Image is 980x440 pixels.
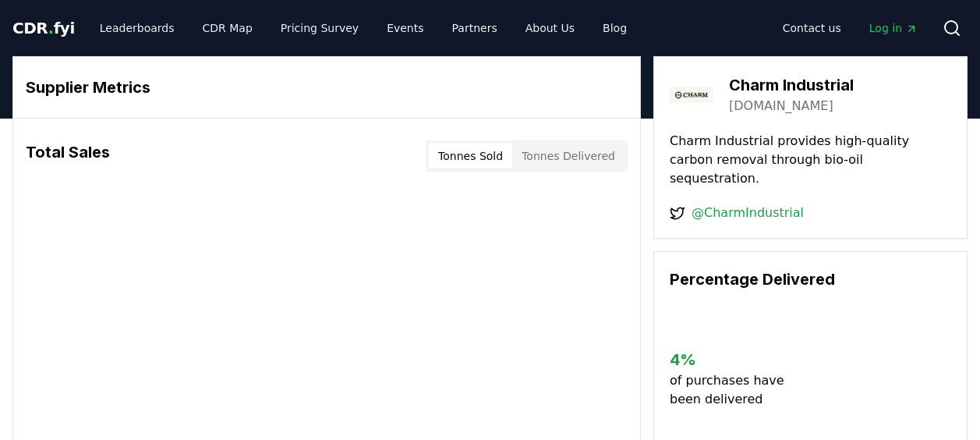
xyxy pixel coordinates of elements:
[670,132,951,188] p: Charm Industrial provides high-quality carbon removal through bio-oil sequestration.
[670,268,951,291] h3: Percentage Delivered
[770,14,854,42] a: Contact us
[26,140,110,172] h3: Total Sales
[670,371,791,409] p: of purchases have been delivered
[869,20,918,36] span: Log in
[670,348,791,371] h3: 4 %
[374,14,436,42] a: Events
[12,17,75,39] a: CDR.fyi
[729,73,854,97] h3: Charm Industrial
[590,14,639,42] a: Blog
[729,97,833,115] a: [DOMAIN_NAME]
[512,144,624,169] button: Tonnes Delivered
[513,14,587,42] a: About Us
[48,19,54,37] span: .
[26,76,628,99] h3: Supplier Metrics
[87,14,639,42] nav: Main
[87,14,187,42] a: Leaderboards
[692,204,804,222] a: @CharmIndustrial
[770,14,930,42] nav: Main
[268,14,371,42] a: Pricing Survey
[429,144,512,169] button: Tonnes Sold
[190,14,265,42] a: CDR Map
[12,19,75,37] span: CDR fyi
[857,14,930,42] a: Log in
[440,14,510,42] a: Partners
[670,73,713,116] img: Charm Industrial-logo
